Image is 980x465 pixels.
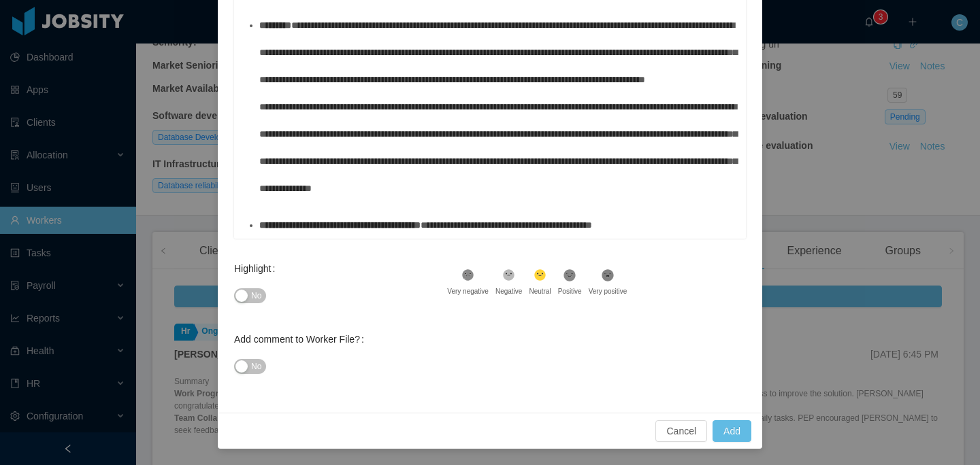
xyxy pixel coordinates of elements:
[251,360,261,373] span: No
[713,420,751,442] button: Add
[558,286,582,296] div: Positive
[655,420,707,442] button: Cancel
[589,286,627,296] div: Very positive
[234,334,370,345] label: Add comment to Worker File?
[529,286,551,296] div: Neutral
[447,286,489,296] div: Very negative
[234,359,266,374] button: Add comment to Worker File?
[251,289,261,303] span: No
[495,286,522,296] div: Negative
[234,288,266,303] button: Highlight
[234,263,280,274] label: Highlight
